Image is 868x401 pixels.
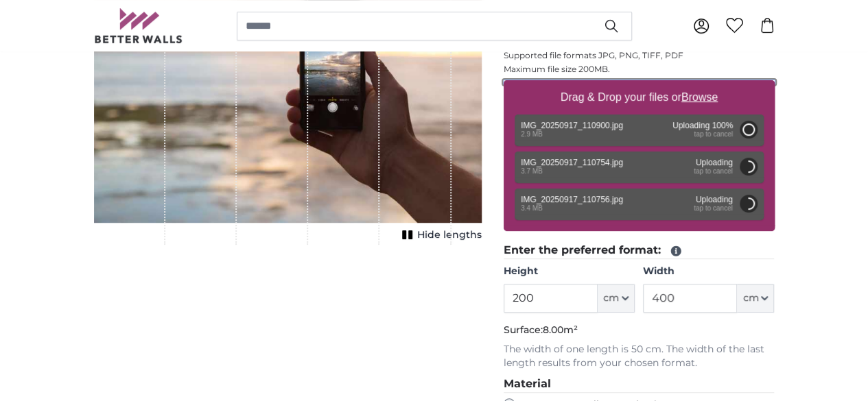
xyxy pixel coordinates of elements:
span: cm [603,291,619,305]
span: 8.00m² [543,324,578,336]
legend: Enter the preferred format: [504,242,775,259]
label: Height [504,265,635,278]
label: Width [643,265,774,278]
button: cm [737,284,774,313]
u: Browse [681,91,718,103]
label: Drag & Drop your files or [554,84,723,111]
p: Surface: [504,324,775,337]
span: cm [742,291,758,305]
p: The width of one length is 50 cm. The width of the last length results from your chosen format. [504,343,775,370]
legend: Material [504,376,775,393]
button: cm [598,284,635,313]
img: Betterwalls [94,8,183,43]
p: Supported file formats JPG, PNG, TIFF, PDF [504,50,775,61]
p: Maximum file size 200MB. [504,64,775,75]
